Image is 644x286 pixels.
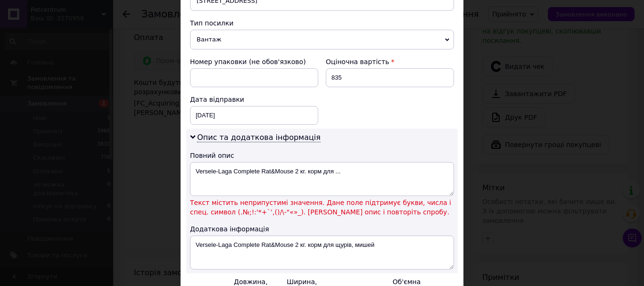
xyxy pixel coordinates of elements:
div: Дата відправки [190,95,318,104]
span: Тип посилки [190,19,233,27]
div: Оціночна вартість [326,57,454,66]
span: Опис та додаткова інформація [197,133,321,142]
span: Текст містить неприпустимі значення. Дане поле підтримує букви, числа і спец. символ (.№;!:'*+`’,... [190,198,454,217]
textarea: Versele-Laga Complete Rat&Mouse 2 кг. корм для ... [190,162,454,196]
span: Вантаж [190,30,454,49]
div: Повний опис [190,151,454,160]
div: Номер упаковки (не обов'язково) [190,57,318,66]
textarea: Versele-Laga Complete Rat&Mouse 2 кг. корм для щурів, мишей [190,236,454,270]
div: Додаткова інформація [190,224,454,234]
